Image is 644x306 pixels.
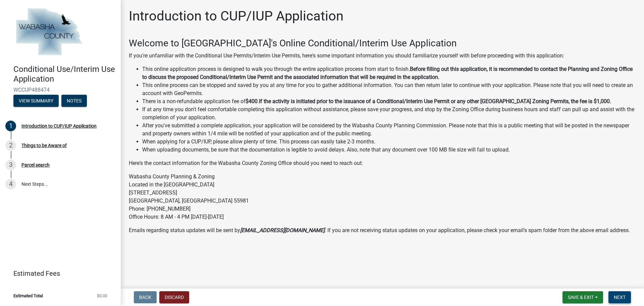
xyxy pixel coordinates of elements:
div: 2 [5,140,16,151]
div: 1 [5,121,16,131]
h1: Introduction to CUP/IUP Application [129,8,343,24]
button: Discard [159,291,189,303]
li: When applying for a CUP/IUP, please allow plenty of time. This process can easily take 2-3 months. [142,138,636,146]
wm-modal-confirm: Notes [61,98,87,104]
li: This online process can be stopped and saved by you at any time for you to gather additional info... [142,81,636,97]
li: When uploading documents, be sure that the documentation is legible to avoid delays. Also, note t... [142,146,636,154]
button: Save & Exit [562,291,603,303]
h4: Conditional Use/Interim Use Application [13,64,115,84]
div: Things to be Aware of [21,143,67,148]
span: $0.00 [97,294,107,298]
span: Save & Exit [568,295,594,300]
button: Next [608,291,631,303]
button: Notes [61,95,87,107]
span: Estimated Total [13,294,43,298]
li: There is a non-refundable application fee of . [142,97,636,105]
img: Wabasha County, Minnesota [13,7,85,57]
button: View Summary [13,95,59,107]
strong: [EMAIL_ADDRESS][DOMAIN_NAME] [240,227,325,233]
strong: $400 [246,98,258,104]
p: If you're unfamiliar with the Conditional Use Permits/Interim Use Permits, here's some important ... [129,52,636,60]
span: Back [139,295,151,300]
button: Back [134,291,157,303]
p: Here's the contact information for the Wabasha County Zoning Office should you need to reach out: [129,159,636,167]
div: 4 [5,179,16,189]
wm-modal-confirm: Summary [13,98,59,104]
div: Parcel search [21,163,50,167]
li: If at any time you don't feel comfortable completing this application without assistance, please ... [142,105,636,122]
div: 3 [5,160,16,170]
span: Next [614,295,626,300]
li: After you've submitted a complete application, your application will be considered by the Wabasha... [142,122,636,138]
p: Wabasha County Planning & Zoning Located in the [GEOGRAPHIC_DATA] [STREET_ADDRESS] [GEOGRAPHIC_DA... [129,173,636,221]
p: Emails regarding status updates will be sent by . If you are not receiving status updates on your... [129,226,636,234]
h3: Welcome to [GEOGRAPHIC_DATA]'s Online Conditional/Interim Use Application [129,38,636,49]
a: Estimated Fees [5,267,110,280]
li: This online application process is designed to walk you through the entire application process fr... [142,65,636,81]
strong: If the activity is initiated prior to the issuance of a Conditional/Interim Use Permit or any oth... [259,98,611,104]
span: WCCUP488474 [13,87,107,93]
strong: Before filling out this application, it is recommended to contact the Planning and Zoning Office ... [142,66,633,80]
div: Introduction to CUP/IUP Application [21,124,97,128]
